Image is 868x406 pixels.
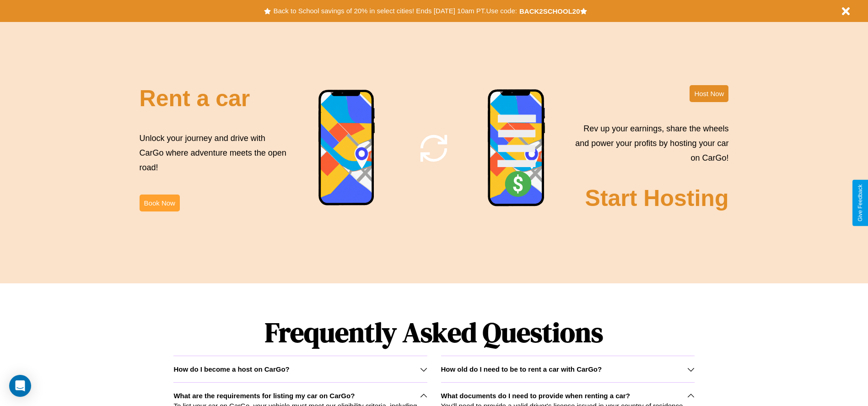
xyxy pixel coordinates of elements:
[585,185,729,211] h2: Start Hosting
[140,195,180,211] button: Book Now
[857,184,863,222] div: Give Feedback
[9,375,31,397] div: Open Intercom Messenger
[690,85,728,102] button: Host Now
[271,5,519,17] button: Back to School savings of 20% in select cities! Ends [DATE] 10am PT.Use code:
[519,7,580,15] b: BACK2SCHOOL20
[173,365,289,373] h3: How do I become a host on CarGo?
[570,121,728,166] p: Rev up your earnings, share the wheels and power your profits by hosting your car on CarGo!
[173,392,355,400] h3: What are the requirements for listing my car on CarGo?
[173,309,694,356] h1: Frequently Asked Questions
[140,85,250,112] h2: Rent a car
[487,89,546,208] img: phone
[441,365,602,373] h3: How old do I need to be to rent a car with CarGo?
[318,89,376,207] img: phone
[441,392,630,400] h3: What documents do I need to provide when renting a car?
[140,131,290,175] p: Unlock your journey and drive with CarGo where adventure meets the open road!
